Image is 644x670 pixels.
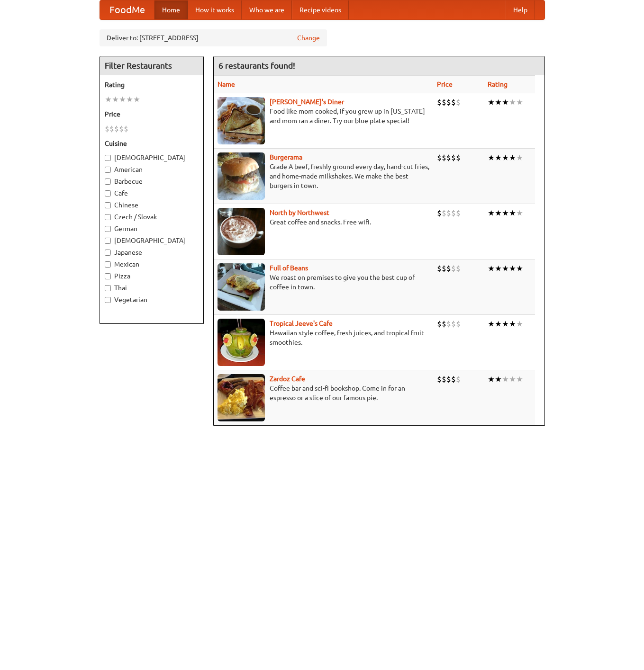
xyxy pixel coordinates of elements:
[516,263,523,274] li: ★
[488,263,495,274] li: ★
[112,94,119,105] li: ★
[442,97,446,107] li: $
[502,263,509,274] li: ★
[270,98,344,106] a: [PERSON_NAME]'s Diner
[154,0,188,19] a: Home
[124,124,128,134] li: $
[446,374,451,384] li: $
[270,153,302,161] a: Burgerama
[105,179,111,185] input: Barbecue
[437,208,442,218] li: $
[100,29,327,46] div: Deliver to: [STREET_ADDRESS]
[488,80,508,88] a: Rating
[446,319,451,329] li: $
[218,374,265,421] img: zardoz.jpg
[516,152,523,163] li: ★
[100,56,203,75] h4: Filter Restaurants
[292,0,349,19] a: Recipe videos
[509,152,516,163] li: ★
[509,97,516,107] li: ★
[437,97,442,107] li: $
[105,259,199,269] label: Mexican
[105,109,199,119] h5: Price
[446,263,451,274] li: $
[502,374,509,384] li: ★
[218,319,265,366] img: jeeves.jpg
[506,0,535,19] a: Help
[442,208,446,218] li: $
[218,273,429,292] p: We roast on premises to give you the best cup of coffee in town.
[456,208,461,218] li: $
[437,374,442,384] li: $
[100,0,154,19] a: FoodMe
[488,374,495,384] li: ★
[495,152,502,163] li: ★
[218,263,265,311] img: beans.jpg
[451,263,456,274] li: $
[105,295,199,304] label: Vegetarian
[495,319,502,329] li: ★
[495,208,502,218] li: ★
[114,124,119,134] li: $
[509,319,516,329] li: ★
[495,374,502,384] li: ★
[218,208,265,255] img: north.jpg
[218,97,265,144] img: sallys.jpg
[105,297,111,303] input: Vegetarian
[218,217,429,227] p: Great coffee and snacks. Free wifi.
[297,33,320,43] a: Change
[105,155,111,161] input: [DEMOGRAPHIC_DATA]
[218,152,265,200] img: burgerama.jpg
[502,152,509,163] li: ★
[516,97,523,107] li: ★
[218,384,429,402] p: Coffee bar and sci-fi bookshop. Come in for an espresso or a slice of our famous pie.
[451,152,456,163] li: $
[437,80,453,88] a: Price
[105,124,109,134] li: $
[105,200,199,210] label: Chinese
[495,97,502,107] li: ★
[446,97,451,107] li: $
[105,261,111,268] input: Mexican
[456,97,461,107] li: $
[270,320,333,327] a: Tropical Jeeve's Cafe
[242,0,292,19] a: Who we are
[105,273,111,279] input: Pizza
[451,319,456,329] li: $
[509,374,516,384] li: ★
[446,152,451,163] li: $
[105,165,199,174] label: American
[105,190,111,197] input: Cafe
[109,124,114,134] li: $
[516,319,523,329] li: ★
[456,319,461,329] li: $
[442,152,446,163] li: $
[105,153,199,162] label: [DEMOGRAPHIC_DATA]
[105,188,199,198] label: Cafe
[270,264,308,272] b: Full of Beans
[516,208,523,218] li: ★
[105,139,199,148] h5: Cuisine
[218,107,429,125] p: Food like mom cooked, if you grew up in [US_STATE] and mom ran a diner. Try our blue plate special!
[488,97,495,107] li: ★
[437,319,442,329] li: $
[516,374,523,384] li: ★
[509,208,516,218] li: ★
[105,250,111,256] input: Japanese
[270,209,329,216] a: North by Northwest
[446,208,451,218] li: $
[218,80,235,88] a: Name
[456,374,461,384] li: $
[218,61,295,70] ng-pluralize: 6 restaurants found!
[105,248,199,257] label: Japanese
[105,226,111,232] input: German
[270,375,305,383] a: Zardoz Cafe
[105,94,112,105] li: ★
[442,319,446,329] li: $
[105,224,199,233] label: German
[456,152,461,163] li: $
